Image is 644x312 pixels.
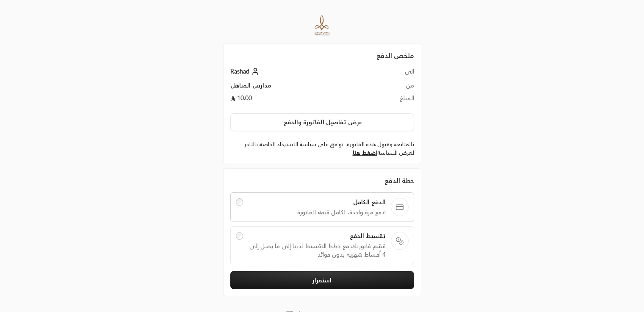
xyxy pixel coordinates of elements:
span: قسّم فاتورتك مع خطط التقسيط لدينا إلى ما يصل إلى 4 أقساط شهرية بدون فوائد [248,242,385,259]
input: تقسيط الدفعقسّم فاتورتك مع خطط التقسيط لدينا إلى ما يصل إلى 4 أقساط شهرية بدون فوائد [236,232,243,240]
td: مدارس المناهل [230,81,366,94]
span: الدفع الكامل [248,198,385,206]
span: Rashad [230,68,249,75]
td: الى [366,67,414,81]
span: ادفع مرة واحدة، لكامل قيمة الفاتورة [248,208,385,216]
button: عرض تفاصيل الفاتورة والدفع [230,113,414,131]
div: خطة الدفع [230,175,414,186]
h2: ملخص الدفع [230,50,414,60]
img: Company Logo [312,14,332,36]
button: استمرار [230,271,414,289]
span: تقسيط الدفع [248,232,385,240]
td: 10.00 [230,94,366,107]
input: الدفع الكاملادفع مرة واحدة، لكامل قيمة الفاتورة [236,198,243,206]
a: اضغط هنا [353,149,377,156]
td: المبلغ [366,94,414,107]
label: بالمتابعة وقبول هذه الفاتورة، توافق على سياسة الاسترداد الخاصة بالتاجر. لعرض السياسة . [230,140,414,157]
a: Rashad [230,68,261,75]
td: من [366,81,414,94]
